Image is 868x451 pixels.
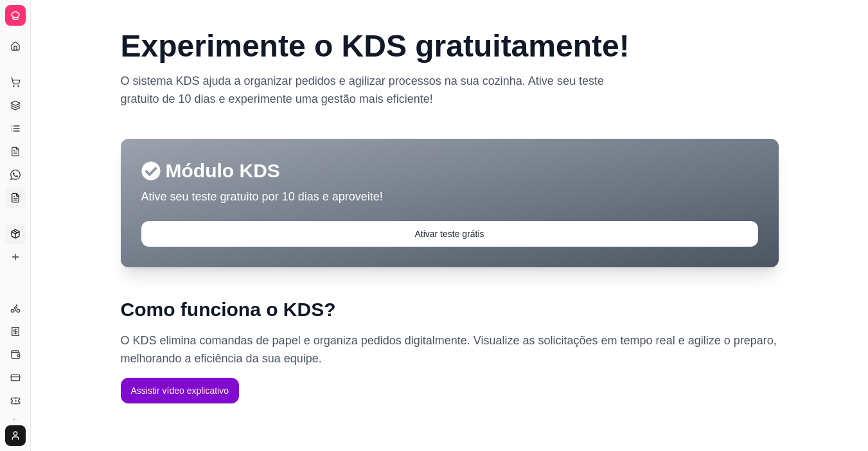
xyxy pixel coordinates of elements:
[141,188,758,206] p: Ative seu teste gratuito por 10 dias e aproveite!
[121,332,779,367] p: O KDS elimina comandas de papel e organiza pedidos digitalmente. Visualize as solicitações em tem...
[121,385,240,396] a: Assistir vídeo explicativo
[121,72,614,108] p: O sistema KDS ajuda a organizar pedidos e agilizar processos na sua cozinha. Ative seu teste grat...
[121,378,240,403] button: Assistir vídeo explicativo
[121,31,779,62] h2: Experimente o KDS gratuitamente !
[141,221,758,247] button: Ativar teste grátis
[121,298,779,321] h2: Como funciona o KDS?
[141,159,758,182] p: Módulo KDS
